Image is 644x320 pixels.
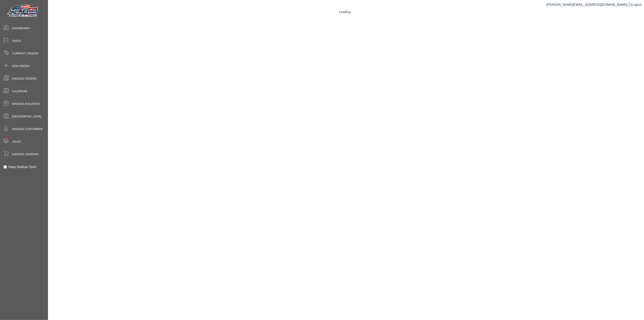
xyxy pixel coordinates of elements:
[12,51,38,56] span: Current Orders
[12,152,39,156] span: Manage Vendors
[6,4,40,18] img: Metals Direct Inc Logo
[8,165,37,169] label: Keep Sidebar Open
[12,39,21,43] span: Tasks
[12,140,21,144] span: Sales
[49,10,643,14] div: Loading...
[12,114,41,119] span: [GEOGRAPHIC_DATA]
[546,2,642,7] div: |
[546,3,631,6] a: [PERSON_NAME][EMAIL_ADDRESS][DOMAIN_NAME]
[4,132,14,145] span: •
[12,127,43,131] span: Manage Customers
[12,64,29,68] span: New Order
[12,77,37,81] span: Manage Orders
[632,3,642,6] span: Logout
[12,89,27,93] span: Calendar
[12,102,40,106] span: Manage Buildings
[12,26,30,30] span: Dashboard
